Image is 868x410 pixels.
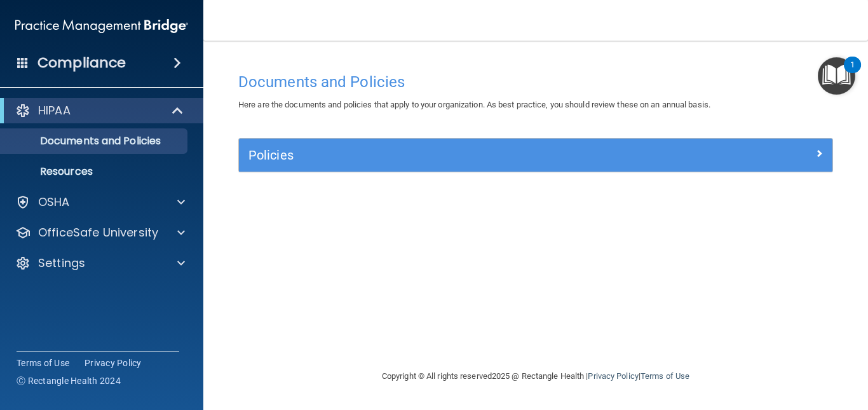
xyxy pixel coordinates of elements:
p: Resources [8,165,182,178]
a: Settings [15,256,185,271]
span: Ⓒ Rectangle Health 2024 [17,374,121,387]
p: Settings [38,256,85,271]
h5: Policies [248,148,675,162]
a: Privacy Policy [85,357,142,369]
button: Open Resource Center, 1 new notification [818,57,855,95]
h4: Compliance [37,54,126,72]
div: Copyright © All rights reserved 2025 @ Rectangle Health | | [304,356,768,397]
img: PMB logo [15,13,188,39]
p: Documents and Policies [8,135,182,147]
h4: Documents and Policies [238,74,833,90]
span: Here are the documents and policies that apply to your organization. As best practice, you should... [238,100,710,109]
a: Terms of Use [17,357,69,369]
a: Privacy Policy [588,371,638,381]
a: Policies [248,145,823,165]
p: OfficeSafe University [38,225,158,240]
a: Terms of Use [641,371,689,381]
p: HIPAA [38,103,71,118]
p: OSHA [38,195,70,210]
a: HIPAA [15,103,184,118]
div: 1 [850,65,855,81]
a: OSHA [15,195,185,210]
a: OfficeSafe University [15,225,185,240]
